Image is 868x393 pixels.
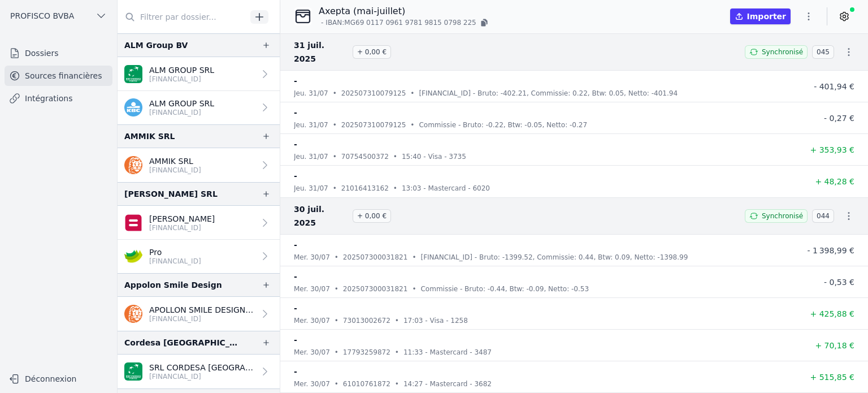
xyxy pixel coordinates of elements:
span: 045 [812,45,834,59]
p: Commissie - Bruto: -0.44, Btw: -0.09, Netto: -0.53 [420,283,589,295]
div: • [335,252,338,263]
p: jeu. 31/07 [294,119,328,131]
p: ALM GROUP SRL [149,64,214,76]
img: ing.png [124,305,142,323]
img: kbc.png [124,98,142,116]
span: Synchronisé [762,211,803,221]
span: + 0,00 € [353,209,391,223]
span: 30 juil. 2025 [294,202,348,230]
div: ALM Group BV [124,38,188,52]
div: • [410,88,414,99]
p: 13:03 - Mastercard - 6020 [402,183,490,194]
p: [FINANCIAL_ID] [149,257,201,266]
p: Axepta (mai-juillet) [319,5,490,18]
p: - [294,333,297,347]
input: Filtrer par dossier... [118,7,246,27]
span: + 515,85 € [810,373,854,382]
div: • [412,252,416,263]
span: + 0,00 € [353,45,391,59]
p: [FINANCIAL_ID] - Bruto: -402.21, Commissie: 0.22, Btw: 0.05, Netto: -401.94 [419,88,678,99]
span: - [321,18,323,27]
div: • [395,315,399,326]
img: belfius.png [124,214,142,232]
p: mer. 30/07 [294,283,330,295]
p: [FINANCIAL_ID] [149,223,215,232]
p: SRL CORDESA [GEOGRAPHIC_DATA] [149,362,255,373]
p: jeu. 31/07 [294,183,328,194]
p: [FINANCIAL_ID] [149,314,255,323]
a: AMMIK SRL [FINANCIAL_ID] [118,148,280,182]
p: mer. 30/07 [294,315,330,326]
p: 202507310079125 [341,119,406,131]
img: BNP_BE_BUSINESS_GEBABEBB.png [124,65,142,83]
p: - [294,74,297,88]
div: • [335,378,338,390]
p: [FINANCIAL_ID] [149,166,201,175]
p: 202507300031821 [343,283,408,295]
img: ing.png [124,156,142,174]
span: PROFISCO BVBA [10,10,74,21]
p: APOLLON SMILE DESIGN SRL [149,304,255,316]
p: - [294,365,297,378]
a: SRL CORDESA [GEOGRAPHIC_DATA] [FINANCIAL_ID] [118,355,280,388]
span: Synchronisé [762,47,803,57]
div: Appolon Smile Design [124,278,222,292]
p: 202507310079125 [341,88,406,99]
p: 17793259872 [343,347,390,358]
p: Pro [149,247,201,258]
p: 14:27 - Mastercard - 3682 [403,378,492,390]
p: jeu. 31/07 [294,151,328,162]
div: AMMIK SRL [124,129,175,143]
div: [PERSON_NAME] SRL [124,187,218,201]
p: - [294,137,297,151]
div: • [410,119,414,131]
div: • [333,88,337,99]
span: - 401,94 € [814,82,854,91]
span: + 48,28 € [815,177,854,186]
span: + 425,88 € [810,309,854,318]
p: - [294,301,297,315]
span: - 0,53 € [824,278,854,287]
p: - [294,270,297,283]
a: APOLLON SMILE DESIGN SRL [FINANCIAL_ID] [118,297,280,331]
button: Déconnexion [5,370,112,388]
p: [PERSON_NAME] [149,213,215,224]
p: 61010761872 [343,378,390,390]
span: IBAN: MG69 0117 0961 9781 9815 0798 225 [325,18,476,27]
a: Intégrations [5,88,112,109]
div: Cordesa [GEOGRAPHIC_DATA] SRL [124,336,244,349]
p: [FINANCIAL_ID] [149,372,255,381]
button: PROFISCO BVBA [5,7,112,25]
p: mer. 30/07 [294,378,330,390]
button: Importer [730,8,791,24]
div: • [335,347,338,358]
p: [FINANCIAL_ID] - Bruto: -1399.52, Commissie: 0.44, Btw: 0.09, Netto: -1398.99 [420,252,688,263]
span: - 1 398,99 € [807,246,854,255]
div: • [335,283,338,295]
p: jeu. 31/07 [294,88,328,99]
p: 17:03 - Visa - 1258 [403,315,468,326]
span: - 0,27 € [824,114,854,123]
a: [PERSON_NAME] [FINANCIAL_ID] [118,206,280,240]
p: ALM GROUP SRL [149,98,214,109]
div: • [333,183,337,194]
a: ALM GROUP SRL [FINANCIAL_ID] [118,57,280,91]
p: mer. 30/07 [294,347,330,358]
div: • [412,283,416,295]
a: Dossiers [5,43,112,63]
a: Pro [FINANCIAL_ID] [118,240,280,273]
a: Sources financières [5,66,112,86]
p: 73013002672 [343,315,390,326]
span: + 70,18 € [815,341,854,350]
div: • [395,347,399,358]
img: BNP_BE_BUSINESS_GEBABEBB.png [124,362,142,381]
div: • [395,378,399,390]
p: 202507300031821 [343,252,408,263]
p: mer. 30/07 [294,252,330,263]
p: - [294,238,297,252]
img: CleanShot-202025-05-26-20at-2016.10.27-402x.png [294,7,312,25]
span: 31 juil. 2025 [294,38,348,66]
p: AMMIK SRL [149,156,201,167]
span: + 353,93 € [810,145,854,154]
p: 70754500372 [341,151,389,162]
